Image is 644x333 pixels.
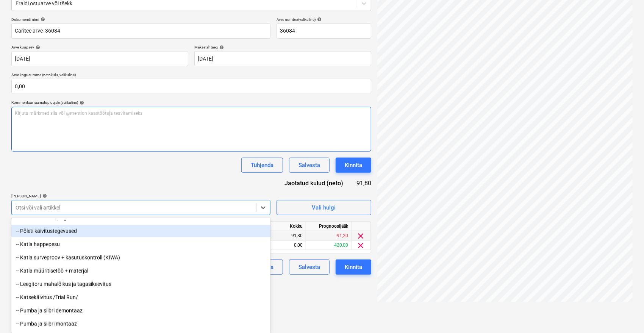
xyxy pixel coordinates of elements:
div: [PERSON_NAME] [11,194,270,199]
span: clear [356,241,366,250]
div: Maksetähtaeg [194,45,371,50]
span: help [39,17,45,22]
div: Arve number (valikuline) [277,17,371,22]
span: clear [356,231,366,241]
input: Arve number [277,23,371,39]
div: Dokumendi nimi [11,17,270,22]
button: Salvesta [289,260,330,275]
button: Vali hulgi [277,200,371,215]
button: Kinnita [336,260,371,275]
span: help [218,45,224,50]
div: -- Katla müüritisetöö + materjal [11,265,270,277]
div: Vali hulgi [312,203,336,213]
div: Kinnita [345,160,362,170]
span: help [34,45,40,50]
div: -91,20 [306,231,352,241]
div: Kinnita [345,262,362,272]
span: help [78,100,84,105]
input: Arve kuupäeva pole määratud. [11,51,188,66]
div: 91,80 [261,231,306,241]
div: Arve kuupäev [11,45,188,50]
div: -- Põleti käivitustegevused [11,225,270,237]
div: Salvesta [299,262,320,272]
div: -- Katsekäivitus /Trial Run/ [11,291,270,303]
div: -- Katla happepesu [11,238,270,250]
p: Arve kogusumma (netokulu, valikuline) [11,72,371,79]
button: Tühjenda [241,158,283,173]
div: Jaotatud kulud (neto) [273,179,355,188]
input: Tähtaega pole määratud [194,51,371,66]
div: -- Katla surveproov + kasutuskontroll (KIWA) [11,252,270,264]
div: -- Leegitoru mahalõikus ja tagasikeevitus [11,278,270,290]
input: Dokumendi nimi [11,23,270,39]
input: Arve kogusumma (netokulu, valikuline) [11,79,371,94]
div: 0,00 [261,241,306,250]
button: Kinnita [336,158,371,173]
div: -- Pumba ja siibri montaaz [11,318,270,330]
div: Salvesta [299,160,320,170]
div: Kokku [261,222,306,231]
span: help [41,194,47,198]
div: 420,00 [306,241,352,250]
div: 91,80 [355,179,371,188]
div: -- Pumba ja siibri demontaaz [11,305,270,317]
div: Prognoosijääk [306,222,352,231]
span: help [316,17,322,22]
div: Kommentaar raamatupidajale (valikuline) [11,100,371,105]
div: Tühjenda [251,160,274,170]
button: Salvesta [289,158,330,173]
